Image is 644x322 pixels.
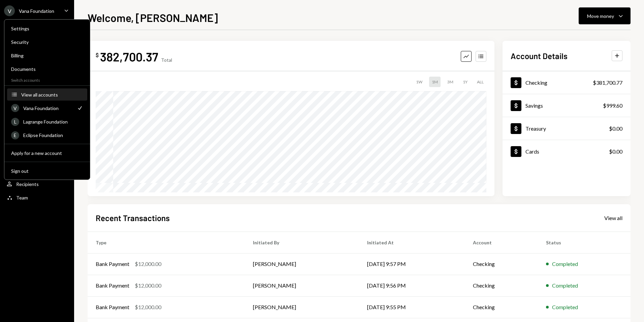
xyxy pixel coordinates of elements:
[429,77,441,87] div: 1M
[23,105,72,111] div: Vana Foundation
[525,102,543,109] div: Savings
[503,117,631,140] a: Treasury$0.00
[88,232,245,253] th: Type
[4,178,70,190] a: Recipients
[11,150,83,156] div: Apply for a new account
[7,63,87,75] a: Documents
[413,77,425,87] div: 1W
[604,214,622,221] a: View all
[135,303,161,311] div: $12,000.00
[11,53,83,58] div: Billing
[593,79,622,87] div: $381,700.77
[11,104,19,112] div: V
[7,129,87,141] a: EEclipse Foundation
[245,296,359,318] td: [PERSON_NAME]
[465,253,538,275] td: Checking
[4,191,70,204] a: Team
[525,148,539,155] div: Cards
[603,102,622,110] div: $999.60
[245,232,359,253] th: Initiated By
[88,11,218,24] h1: Welcome, [PERSON_NAME]
[11,26,83,31] div: Settings
[11,39,83,45] div: Security
[7,22,87,34] a: Settings
[11,168,83,174] div: Sign out
[579,7,631,24] button: Move money
[465,232,538,253] th: Account
[7,49,87,61] a: Billing
[7,36,87,48] a: Security
[503,71,631,94] a: Checking$381,700.77
[7,147,87,159] button: Apply for a new account
[100,49,158,64] div: 382,700.37
[7,165,87,177] button: Sign out
[16,195,28,200] div: Team
[19,8,54,14] div: Vana Foundation
[511,50,568,61] h2: Account Details
[23,132,83,138] div: Eclipse Foundation
[135,260,161,268] div: $12,000.00
[525,79,547,86] div: Checking
[359,253,465,275] td: [DATE] 9:57 PM
[23,119,83,125] div: Lagrange Foundation
[460,77,470,87] div: 1Y
[474,77,486,87] div: ALL
[604,215,622,221] div: View all
[11,118,19,126] div: L
[503,140,631,163] a: Cards$0.00
[245,253,359,275] td: [PERSON_NAME]
[96,260,129,268] div: Bank Payment
[525,125,546,132] div: Treasury
[4,76,90,83] div: Switch accounts
[7,89,87,101] button: View all accounts
[465,296,538,318] td: Checking
[7,115,87,128] a: LLagrange Foundation
[359,232,465,253] th: Initiated At
[445,77,456,87] div: 3M
[465,275,538,296] td: Checking
[552,303,578,311] div: Completed
[96,212,170,223] h2: Recent Transactions
[552,281,578,290] div: Completed
[11,66,83,72] div: Documents
[11,131,19,139] div: E
[135,281,161,290] div: $12,000.00
[587,12,614,20] div: Move money
[96,303,129,311] div: Bank Payment
[4,5,15,16] div: V
[96,281,129,290] div: Bank Payment
[359,275,465,296] td: [DATE] 9:56 PM
[96,52,99,58] div: $
[161,57,172,63] div: Total
[359,296,465,318] td: [DATE] 9:55 PM
[21,92,83,98] div: View all accounts
[16,181,39,187] div: Recipients
[538,232,631,253] th: Status
[552,260,578,268] div: Completed
[609,125,622,133] div: $0.00
[245,275,359,296] td: [PERSON_NAME]
[503,94,631,117] a: Savings$999.60
[609,147,622,156] div: $0.00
